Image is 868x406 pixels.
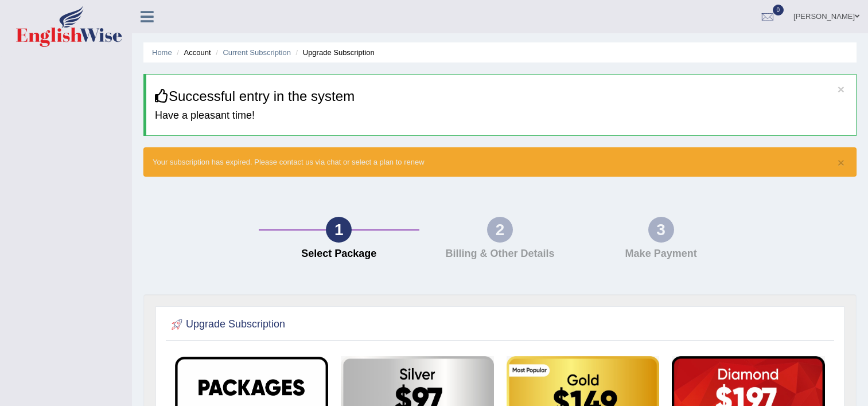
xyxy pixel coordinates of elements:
[152,48,172,57] a: Home
[838,157,844,169] button: ×
[293,47,375,58] li: Upgrade Subscription
[155,110,847,122] h4: Have a pleasant time!
[174,47,211,58] li: Account
[169,316,285,333] h2: Upgrade Subscription
[425,248,575,260] h4: Billing & Other Details
[838,83,844,95] button: ×
[773,5,784,15] span: 0
[155,89,847,104] h3: Successful entry in the system
[143,147,857,177] div: Your subscription has expired. Please contact us via chat or select a plan to renew
[264,248,414,260] h4: Select Package
[326,217,352,243] div: 1
[586,248,736,260] h4: Make Payment
[223,48,291,57] a: Current Subscription
[487,217,513,243] div: 2
[648,217,674,243] div: 3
